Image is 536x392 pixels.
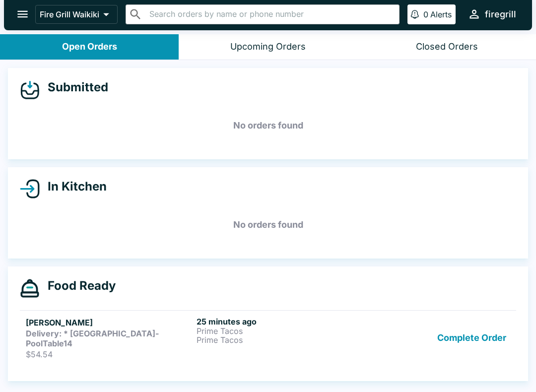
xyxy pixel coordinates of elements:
h4: Submitted [40,80,108,95]
h6: 25 minutes ago [197,317,363,327]
h5: [PERSON_NAME] [26,317,193,328]
div: Closed Orders [416,41,478,53]
div: Open Orders [62,41,117,53]
input: Search orders by name or phone number [146,7,395,21]
h4: Food Ready [40,278,116,293]
h4: In Kitchen [40,179,107,194]
h5: No orders found [20,108,516,143]
strong: Delivery: * [GEOGRAPHIC_DATA]-PoolTable14 [26,328,159,348]
a: [PERSON_NAME]Delivery: * [GEOGRAPHIC_DATA]-PoolTable14$54.5425 minutes agoPrime TacosPrime TacosC... [20,310,516,365]
p: Prime Tacos [197,327,363,335]
button: firegrill [464,3,520,25]
button: Fire Grill Waikiki [35,5,118,24]
div: firegrill [485,8,516,20]
button: Complete Order [433,317,510,359]
div: Upcoming Orders [230,41,306,53]
p: 0 [423,9,428,19]
button: open drawer [10,1,35,27]
p: Prime Tacos [197,335,363,344]
h5: No orders found [20,207,516,243]
p: Alerts [430,9,452,19]
p: $54.54 [26,349,193,359]
p: Fire Grill Waikiki [40,9,99,19]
